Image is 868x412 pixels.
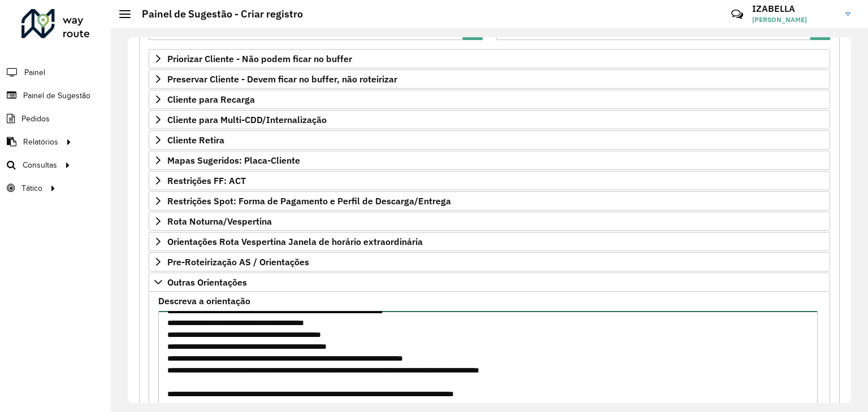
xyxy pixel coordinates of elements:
[167,237,423,246] span: Orientações Rota Vespertina Janela de horário extraordinária
[149,252,830,271] a: Pre-Roteirização AS / Orientações
[167,278,247,287] span: Outras Orientações
[167,176,246,185] span: Restrições FF: ACT
[752,15,837,25] span: [PERSON_NAME]
[149,49,830,68] a: Priorizar Cliente - Não podem ficar no buffer
[752,3,837,14] h3: IZABELLA
[149,110,830,129] a: Cliente para Multi-CDD/Internalização
[167,196,451,205] span: Restrições Spot: Forma de Pagamento e Perfil de Descarga/Entrega
[149,151,830,170] a: Mapas Sugeridos: Placa-Cliente
[23,90,90,102] span: Painel de Sugestão
[24,67,45,78] span: Painel
[158,294,250,308] label: Descreva a orientação
[725,2,749,27] a: Contato Rápido
[149,69,830,89] a: Preservar Cliente - Devem ficar no buffer, não roteirizar
[167,257,309,266] span: Pre-Roteirização AS / Orientações
[149,130,830,150] a: Cliente Retira
[21,182,42,194] span: Tático
[167,217,272,226] span: Rota Noturna/Vespertina
[23,159,57,171] span: Consultas
[149,212,830,231] a: Rota Noturna/Vespertina
[167,115,327,124] span: Cliente para Multi-CDD/Internalização
[167,135,224,144] span: Cliente Retira
[167,156,300,165] span: Mapas Sugeridos: Placa-Cliente
[23,136,58,148] span: Relatórios
[149,90,830,109] a: Cliente para Recarga
[149,171,830,190] a: Restrições FF: ACT
[167,74,397,84] span: Preservar Cliente - Devem ficar no buffer, não roteirizar
[149,191,830,211] a: Restrições Spot: Forma de Pagamento e Perfil de Descarga/Entrega
[149,273,830,292] a: Outras Orientações
[167,54,352,63] span: Priorizar Cliente - Não podem ficar no buffer
[167,95,255,104] span: Cliente para Recarga
[131,8,303,20] h2: Painel de Sugestão - Criar registro
[21,113,50,125] span: Pedidos
[149,232,830,251] a: Orientações Rota Vespertina Janela de horário extraordinária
